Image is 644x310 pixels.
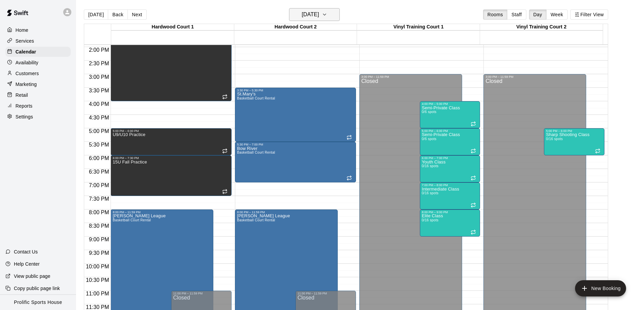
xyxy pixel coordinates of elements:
[507,9,526,20] button: Staff
[87,101,111,107] span: 4:00 PM
[111,128,232,155] div: 5:00 PM – 6:00 PM: U9/U10 Practice
[5,68,71,79] a: Customers
[173,292,230,295] div: 11:00 PM – 11:59 PM
[302,10,319,19] h6: [DATE]
[297,292,354,295] div: 11:00 PM – 11:59 PM
[361,75,460,79] div: 3:00 PM – 11:59 PM
[546,129,602,133] div: 5:00 PM – 6:00 PM
[546,9,568,20] button: Week
[595,148,600,154] span: Recurring event
[544,128,604,155] div: 5:00 PM – 6:00 PM: Sharp Shooting Class
[14,261,40,267] p: Help Center
[87,128,111,134] span: 5:00 PM
[420,182,480,209] div: 7:00 PM – 8:00 PM: Intermediate Class
[235,142,356,182] div: 5:30 PM – 7:00 PM: Bow River
[471,175,476,181] span: Recurring event
[570,9,608,20] button: Filter View
[127,9,146,20] button: Next
[108,9,128,20] button: Back
[237,151,275,154] span: Basketball Court Rental
[14,299,62,306] p: Prolific Sports House
[113,211,211,214] div: 8:00 PM – 11:59 PM
[222,94,228,99] span: Recurring event
[529,9,547,20] button: Day
[16,103,32,109] p: Reports
[222,148,228,154] span: Recurring event
[471,202,476,208] span: Recurring event
[84,9,108,20] button: [DATE]
[471,229,476,235] span: Recurring event
[422,183,478,187] div: 7:00 PM – 8:00 PM
[113,156,230,160] div: 6:00 PM – 7:30 PM
[5,79,71,89] a: Marketing
[16,27,28,34] p: Home
[87,237,111,242] span: 9:00 PM
[84,291,111,296] span: 11:00 PM
[14,248,38,255] p: Contact Us
[485,75,584,79] div: 3:00 PM – 11:59 PM
[234,24,357,30] div: Hardwood Court 2
[347,175,352,181] span: Recurring event
[5,112,71,122] a: Settings
[5,58,71,68] a: Availability
[87,88,111,93] span: 3:30 PM
[87,223,111,229] span: 8:30 PM
[87,61,111,66] span: 2:30 PM
[5,25,71,35] a: Home
[111,155,232,196] div: 6:00 PM – 7:30 PM: 15U Fall Practice
[16,48,36,55] p: Calendar
[84,277,111,283] span: 10:30 PM
[422,211,478,214] div: 8:00 PM – 9:00 PM
[237,89,354,92] div: 3:30 PM – 5:30 PM
[483,9,507,20] button: Rooms
[14,285,60,292] p: Copy public page link
[84,264,111,269] span: 10:00 PM
[222,189,228,194] span: Recurring event
[87,182,111,188] span: 7:00 PM
[87,155,111,161] span: 6:00 PM
[422,110,437,114] span: 0/6 spots filled
[5,47,71,57] a: Calendar
[289,8,340,21] button: [DATE]
[575,280,626,296] button: add
[422,218,438,222] span: 0/16 spots filled
[237,96,275,100] span: Basketball Court Rental
[422,156,478,160] div: 6:00 PM – 7:00 PM
[5,101,71,111] a: Reports
[420,101,480,128] div: 4:00 PM – 5:00 PM: Semi-Private Class
[420,128,480,155] div: 5:00 PM – 6:00 PM: Semi-Private Class
[113,218,151,222] span: Basketball Court Rental
[347,135,352,140] span: Recurring event
[87,74,111,80] span: 3:00 PM
[16,70,39,77] p: Customers
[87,115,111,120] span: 4:30 PM
[420,209,480,237] div: 8:00 PM – 9:00 PM: Elite Class
[84,304,111,310] span: 11:30 PM
[237,218,275,222] span: Basketball Court Rental
[237,211,336,214] div: 8:00 PM – 11:59 PM
[87,250,111,256] span: 9:30 PM
[235,88,356,142] div: 3:30 PM – 5:30 PM: St.Mary's
[471,121,476,127] span: Recurring event
[16,59,39,66] p: Availability
[422,137,437,141] span: 0/6 spots filled
[14,273,50,280] p: View public page
[5,36,71,46] a: Services
[5,90,71,100] a: Retail
[422,164,438,168] span: 0/16 spots filled
[16,38,34,44] p: Services
[111,24,234,30] div: Hardwood Court 1
[87,169,111,175] span: 6:30 PM
[422,129,478,133] div: 5:00 PM – 6:00 PM
[237,143,354,146] div: 5:30 PM – 7:00 PM
[16,92,28,98] p: Retail
[87,196,111,202] span: 7:30 PM
[87,47,111,53] span: 2:00 PM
